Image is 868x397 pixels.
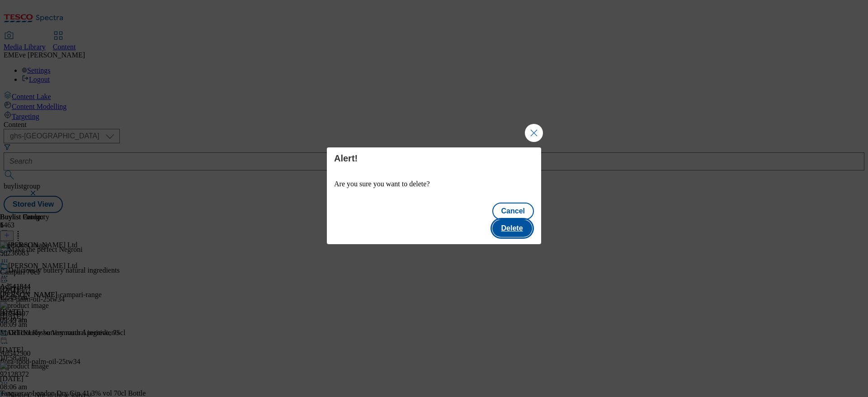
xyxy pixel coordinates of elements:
h4: Alert! [334,153,534,164]
div: Modal [327,147,541,244]
button: Delete [492,220,532,237]
button: Close Modal [525,124,543,142]
p: Are you sure you want to delete? [334,180,534,188]
button: Cancel [492,203,534,220]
